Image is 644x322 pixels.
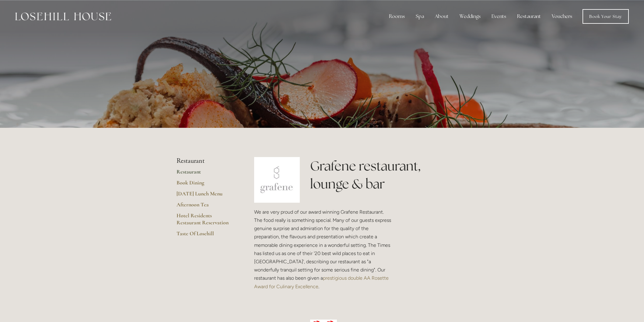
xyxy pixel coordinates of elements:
[177,157,235,165] li: Restaurant
[411,10,429,23] div: Spa
[254,208,393,291] p: We are very proud of our award winning Grafene Restaurant. The food really is something special. ...
[177,212,235,230] a: Hotel Residents Restaurant Reservation
[430,10,453,23] div: About
[547,10,577,23] a: Vouchers
[177,179,235,190] a: Book Dining
[310,157,467,193] h1: Grafene restaurant, lounge & bar
[177,230,235,241] a: Taste Of Losehill
[15,12,111,20] img: Losehill House
[177,168,235,179] a: Restaurant
[384,10,410,23] div: Rooms
[487,10,511,23] div: Events
[254,157,300,203] img: grafene.jpg
[512,10,546,23] div: Restaurant
[583,9,629,24] a: Book Your Stay
[177,190,235,201] a: [DATE] Lunch Menu
[177,201,235,212] a: Afternoon Tea
[455,10,485,23] div: Weddings
[254,275,390,289] a: prestigious double AA Rosette Award for Culinary Excellence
